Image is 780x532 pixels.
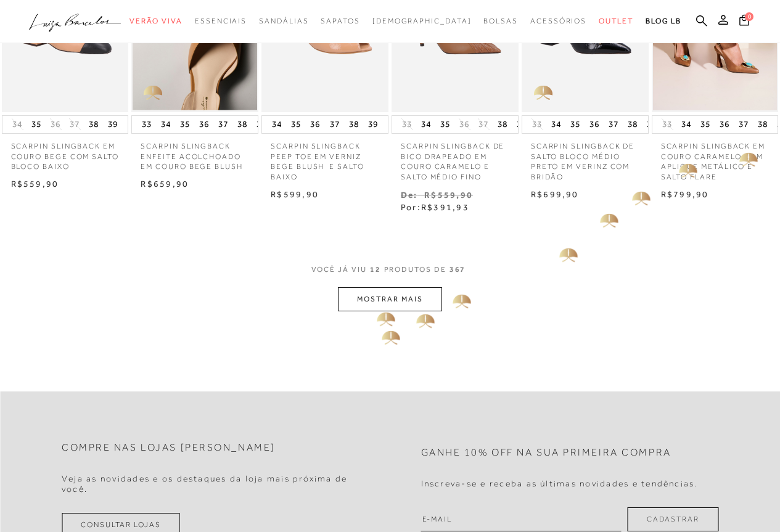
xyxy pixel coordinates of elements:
button: 36 [306,116,324,133]
a: categoryNavScreenReaderText [259,10,308,33]
button: 33 [138,116,155,133]
span: Sapatos [321,17,359,25]
button: 38 [624,116,641,133]
span: Outlet [599,17,633,25]
button: 37 [215,116,232,133]
span: R$699,90 [531,189,579,199]
span: 12 [370,264,381,287]
button: 33 [528,118,546,130]
span: BLOG LB [646,17,681,25]
a: SCARPIN SLINGBACK EM COURO CARAMELO COM APLIQUE METÁLICO E SALTO FLARE [652,134,779,182]
small: De: [401,190,418,200]
button: 39 [104,116,121,133]
h4: Inscreva-se e receba as últimas novidades e tendências. [421,478,698,489]
button: 36 [716,116,733,133]
span: R$391,93 [421,202,469,212]
a: categoryNavScreenReaderText [321,10,359,33]
span: R$659,90 [141,179,189,189]
button: 36 [586,116,603,133]
span: Essenciais [195,17,247,25]
button: 37 [605,116,622,133]
span: Acessórios [530,17,586,25]
span: R$599,90 [271,189,319,199]
img: golden_caliandra_v6.png [522,75,565,112]
a: categoryNavScreenReaderText [483,10,518,33]
button: 38 [85,116,102,133]
button: 35 [567,116,584,133]
button: 37 [735,116,752,133]
button: 34 [157,116,174,133]
button: 34 [9,118,26,130]
button: Cadastrar [628,507,718,531]
span: R$559,90 [11,179,59,189]
button: 39 [364,116,382,133]
button: 39 [253,116,270,133]
span: Sandálias [259,17,308,25]
h2: Compre nas lojas [PERSON_NAME] [62,442,276,454]
button: 39 [513,116,530,133]
button: 34 [678,116,695,133]
span: Bolsas [483,17,518,25]
h4: Veja as novidades e os destaques da loja mais próxima de você. [62,473,359,494]
button: 36 [195,116,213,133]
button: 36 [47,118,64,130]
button: 35 [437,116,454,133]
button: 35 [287,116,305,133]
a: SCARPIN SLINGBACK DE BICO DRAPEADO EM COURO CARAMELO E SALTO MÉDIO FINO [392,134,519,182]
button: 38 [345,116,363,133]
a: SCARPIN SLINGBACK PEEP TOE EM VERNIZ BEGE BLUSH E SALTO BAIXO [261,134,388,182]
span: VOCê JÁ VIU [311,264,367,275]
a: noSubCategoriesText [372,10,472,33]
button: 37 [475,118,492,130]
a: categoryNavScreenReaderText [599,10,633,33]
input: E-mail [421,507,622,531]
button: 38 [754,116,771,133]
button: 37 [326,116,343,133]
button: 37 [66,118,83,130]
button: 34 [548,116,565,133]
span: R$799,90 [661,189,709,199]
a: categoryNavScreenReaderText [530,10,586,33]
button: 34 [417,116,435,133]
img: golden_caliandra_v6.png [131,75,174,112]
a: SCARPIN SLINGBACK DE SALTO BLOCO MÉDIO PRETO EM VERINZ COM BRIDÃO [522,134,649,182]
a: SCARPIN SLINGBACK EM COURO BEGE COM SALTO BLOCO BAIXO [2,134,129,172]
button: 39 [643,116,660,133]
span: Verão Viva [129,17,183,25]
h2: Ganhe 10% off na sua primeira compra [421,447,671,459]
a: categoryNavScreenReaderText [195,10,247,33]
span: 367 [450,264,466,287]
button: 35 [176,116,194,133]
button: 36 [456,118,473,130]
span: 0 [745,12,753,21]
a: SCARPIN SLINGBACK ENFEITE ACOLCHOADO EM COURO BEGE BLUSH [131,134,258,172]
button: 33 [659,118,676,130]
small: R$559,90 [424,190,473,200]
button: 35 [28,116,45,133]
button: 34 [268,116,285,133]
a: BLOG LB [646,10,681,33]
button: 38 [234,116,251,133]
button: MOSTRAR MAIS [338,287,441,311]
span: Por: [401,202,469,212]
button: 0 [736,14,753,30]
a: categoryNavScreenReaderText [129,10,183,33]
button: 33 [398,118,416,130]
span: [DEMOGRAPHIC_DATA] [372,17,472,25]
button: 35 [697,116,714,133]
span: PRODUTOS DE [384,264,446,275]
button: 38 [494,116,511,133]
